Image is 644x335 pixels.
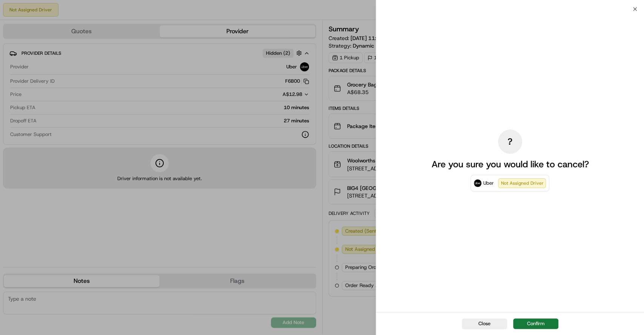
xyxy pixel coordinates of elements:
[474,179,481,187] img: Uber
[513,318,558,329] button: Confirm
[498,130,522,154] div: ?
[483,179,493,187] span: Uber
[462,318,507,329] button: Close
[431,158,589,170] p: Are you sure you would like to cancel?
